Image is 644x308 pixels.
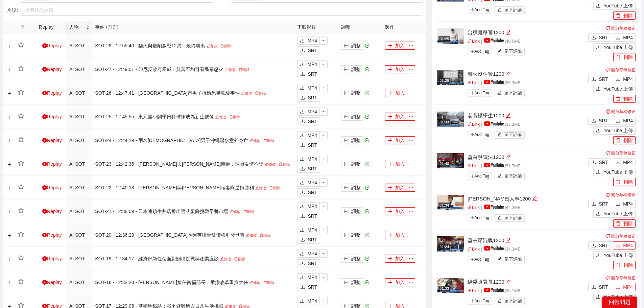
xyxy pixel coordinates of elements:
button: ellipsis [319,37,328,45]
span: SRT [599,117,608,124]
span: download [300,214,305,219]
span: edit [241,91,245,95]
span: YouTube 上傳 [603,44,633,51]
a: 開啟草稿修正 [606,192,636,197]
button: ellipsis [407,42,415,50]
span: download [300,62,305,67]
button: uploadYouTube 上傳 [593,43,636,51]
button: plus加入 [385,89,407,97]
span: MP4 [623,159,633,166]
span: ellipsis [320,204,327,209]
button: ellipsis [407,65,415,73]
button: downloadSRT [588,158,611,166]
button: ellipsis [319,131,328,139]
button: downloadMP4 [297,155,320,163]
a: 刪除 [219,44,233,48]
div: 01:28 [438,78,450,84]
span: delete [279,162,282,166]
button: downloadSRT [588,75,611,83]
button: downloadSRT [297,94,320,102]
img: b3c62cb9-5832-451e-b2e5-000437aadb04.jpg [437,70,464,85]
span: edit [497,91,502,96]
span: delete [239,68,242,71]
span: download [616,35,620,41]
button: uploadYouTube 上傳 [593,126,636,135]
span: download [616,160,620,165]
span: MP4 [623,117,633,124]
button: ellipsis [407,160,415,168]
span: ellipsis [407,162,415,166]
span: SRT [308,94,317,101]
a: 刪除 [277,162,291,166]
span: copy [606,110,610,114]
button: delete刪除 [613,53,636,61]
button: column-width調整 [341,42,363,50]
span: plus [388,209,392,214]
button: downloadMP4 [297,179,320,187]
span: MP4 [623,200,633,208]
span: edit [506,155,511,160]
span: MP4 [623,75,633,83]
span: upload [596,45,601,50]
span: MP4 [307,179,317,186]
span: download [300,133,305,138]
span: edit [506,71,511,76]
span: SRT [308,47,317,54]
span: delete [229,115,233,119]
button: uploadYouTube 上傳 [593,85,636,93]
a: 修改 [214,115,228,119]
span: edit [207,44,210,48]
button: ellipsis [407,231,415,239]
button: edit留下評論 [495,173,525,180]
button: 展開行 [7,233,12,238]
span: ellipsis [320,228,327,232]
button: downloadMP4 [297,131,320,139]
span: download [591,160,596,165]
span: delete [616,13,621,19]
button: downloadMP4 [297,202,320,210]
span: delete [269,186,273,190]
a: Replay [42,209,62,214]
img: yt_logo_rgb_light.a676ea31.png [484,163,504,167]
span: MP4 [307,203,317,210]
span: column-width [344,209,349,214]
button: delete刪除 [613,95,636,103]
button: downloadMP4 [297,84,320,92]
span: SRT [599,34,608,41]
button: plus加入 [385,184,407,192]
span: copy [606,151,610,155]
span: ellipsis [320,157,327,161]
span: edit [265,162,268,166]
button: downloadMP4 [297,60,320,68]
span: YouTube 上傳 [603,85,633,93]
button: downloadSRT [297,117,320,125]
span: delete [616,221,621,227]
button: uploadYouTube 上傳 [593,210,636,218]
a: 修改 [263,162,277,166]
img: 1e17517e-98b9-46a1-b9ff-d429e705fac2.jpg [437,195,464,210]
span: link [468,164,472,168]
button: column-width調整 [341,207,363,215]
span: download [300,119,305,124]
span: download [300,95,305,101]
button: downloadSRT [588,200,611,208]
span: SRT [599,159,608,166]
a: 刪除 [262,139,276,143]
span: play-circle [42,185,47,190]
span: play-circle [42,233,47,237]
span: edit [215,115,219,119]
a: 修改 [248,139,262,143]
img: yt_logo_rgb_light.a676ea31.png [484,80,504,84]
a: 開啟草稿修正 [606,68,636,72]
span: edit [506,113,511,118]
button: downloadSRT [297,70,320,78]
span: SRT [308,141,317,149]
span: column-width [344,138,349,143]
span: column-width [344,67,349,72]
span: download [591,118,596,124]
button: downloadMP4 [297,37,320,45]
button: downloadMP4 [297,226,320,234]
span: column-width [344,114,349,120]
span: edit [225,68,229,71]
button: downloadSRT [588,117,611,125]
